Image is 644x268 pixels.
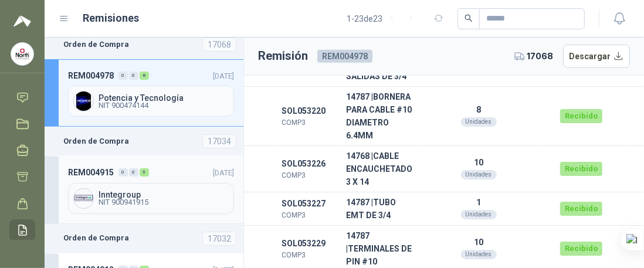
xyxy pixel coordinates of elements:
div: Recibido [560,162,602,176]
span: REM004978 [68,69,114,82]
a: REM004915005[DATE] Company LogoInntegroupNIT 900941915 [45,156,243,223]
a: Orden de Compra17068 [45,30,243,59]
span: REM004915 [68,166,114,179]
b: Orden de Compra [63,135,129,147]
div: 0 [118,168,128,177]
span: Inntegroup [99,191,229,199]
div: 0 [129,168,138,177]
td: 14768 | CABLE ENCAUCHETADO 3 X 14 [341,146,420,192]
span: Potencia y Tecnología [99,94,229,102]
p: COMP3 [282,250,337,261]
td: Recibido [537,192,625,226]
div: 5 [140,168,149,177]
div: Recibido [560,109,602,123]
span: 17068 [527,50,554,63]
img: Logo peakr [13,14,31,28]
div: Unidades [461,170,497,179]
div: Unidades [461,117,497,127]
td: 14787 | BORNERA PARA CABLE #10 DIAMETRO 6.4MM [341,87,420,146]
td: 14787 | TUBO EMT DE 3/4 [341,192,420,226]
div: 17032 [202,232,236,246]
h3: Remisión [258,47,308,65]
span: NIT 900474144 [99,102,229,109]
p: COMP3 [282,210,337,221]
b: Orden de Compra [63,232,129,244]
div: 0 [129,72,138,80]
td: SOL053220 [277,87,341,146]
a: Orden de Compra17032 [45,224,243,253]
div: 17068 [202,38,236,52]
div: 1 - 23 de 23 [347,9,420,28]
div: Recibido [560,202,602,216]
td: Recibido [537,146,625,192]
b: Orden de Compra [63,39,129,50]
a: Orden de Compra17034 [45,127,243,156]
td: SOL053227 [277,192,341,226]
p: 8 [425,105,533,114]
p: 10 [425,158,533,167]
div: 8 [140,72,149,80]
img: Company Logo [74,91,93,111]
p: 10 [425,238,533,247]
span: search [465,14,473,22]
img: Company Logo [11,43,33,65]
p: COMP3 [282,170,337,181]
div: 0 [118,72,128,80]
h1: Remisiones [83,10,140,26]
img: Company Logo [74,189,93,208]
p: 1 [425,198,533,207]
a: REM004978008[DATE] Company LogoPotencia y TecnologíaNIT 900474144 [45,59,243,127]
td: Recibido [537,87,625,146]
p: COMP3 [282,117,337,128]
span: NIT 900941915 [99,199,229,206]
span: [DATE] [213,168,234,177]
span: [DATE] [213,72,234,80]
div: 17034 [202,134,236,148]
button: Descargar [563,45,631,68]
span: REM004978 [317,50,372,63]
div: Recibido [560,242,602,256]
td: SOL053226 [277,146,341,192]
div: Unidades [461,250,497,259]
div: Unidades [461,210,497,219]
